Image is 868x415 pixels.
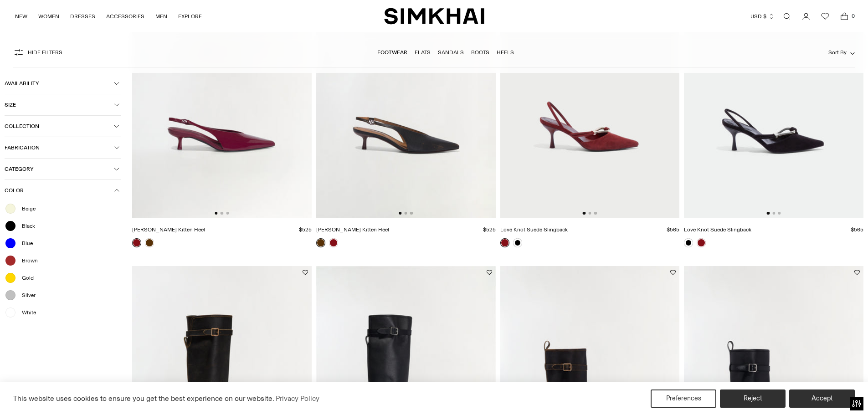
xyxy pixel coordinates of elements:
button: Go to slide 1 [399,212,401,215]
span: Blue [16,239,33,247]
button: Add to Wishlist [487,270,492,275]
a: Go to the account page [797,7,815,26]
span: This website uses cookies to ensure you get the best experience on our website. [13,394,274,403]
span: 0 [849,12,857,20]
button: Go to slide 1 [583,212,586,215]
span: Color [5,187,114,194]
span: Availability [5,80,114,87]
button: Category [5,159,121,179]
a: SIMKHAI [384,7,484,25]
a: Open cart modal [835,7,853,26]
a: Privacy Policy (opens in a new tab) [274,392,321,405]
span: Fabrication [5,144,114,151]
button: Go to slide 1 [767,212,770,215]
button: Hide filters [13,45,62,60]
button: Accept [789,389,855,408]
button: Go to slide 2 [221,212,223,215]
a: NEW [15,6,27,26]
button: Go to slide 1 [215,212,217,215]
a: ACCESSORIES [106,6,144,26]
a: Flats [415,49,431,56]
span: Brown [16,256,38,265]
button: Go to slide 2 [588,212,591,215]
button: Size [5,94,121,115]
span: Beige [16,205,36,213]
a: Boots [471,49,489,56]
a: DRESSES [70,6,95,26]
a: EXPLORE [178,6,202,26]
span: Black [16,222,35,230]
a: Sandals [438,49,464,56]
span: Collection [5,123,114,129]
a: Love Knot Suede Slingback [684,226,751,233]
button: Fabrication [5,137,121,158]
button: Preferences [651,389,716,408]
a: Wishlist [816,7,834,26]
button: Add to Wishlist [670,270,676,275]
button: Add to Wishlist [303,270,308,275]
button: Go to slide 3 [410,212,413,215]
a: Open search modal [778,7,796,26]
span: Hide filters [28,49,62,56]
span: Size [5,102,114,108]
a: [PERSON_NAME] Kitten Heel [132,226,205,233]
button: Availability [5,73,121,94]
a: Footwear [377,49,407,56]
button: Go to slide 2 [404,212,407,215]
button: Go to slide 3 [594,212,597,215]
nav: Linked collections [377,43,514,62]
button: Sort By [828,47,855,57]
a: Love Knot Suede Slingback [500,226,568,233]
button: Add to Wishlist [854,270,860,275]
button: Collection [5,116,121,137]
button: Go to slide 3 [226,212,229,215]
button: Reject [720,389,786,408]
a: WOMEN [38,6,59,26]
button: Go to slide 3 [778,212,781,215]
span: Silver [16,291,36,299]
a: MEN [155,6,167,26]
span: Gold [16,274,34,282]
button: Go to slide 2 [772,212,775,215]
a: [PERSON_NAME] Kitten Heel [316,226,389,233]
iframe: Sign Up via Text for Offers [7,380,92,408]
button: USD $ [750,6,775,26]
span: Sort By [828,49,847,56]
span: Category [5,166,114,172]
a: Heels [497,49,514,56]
button: Color [5,180,121,201]
span: White [16,308,36,317]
